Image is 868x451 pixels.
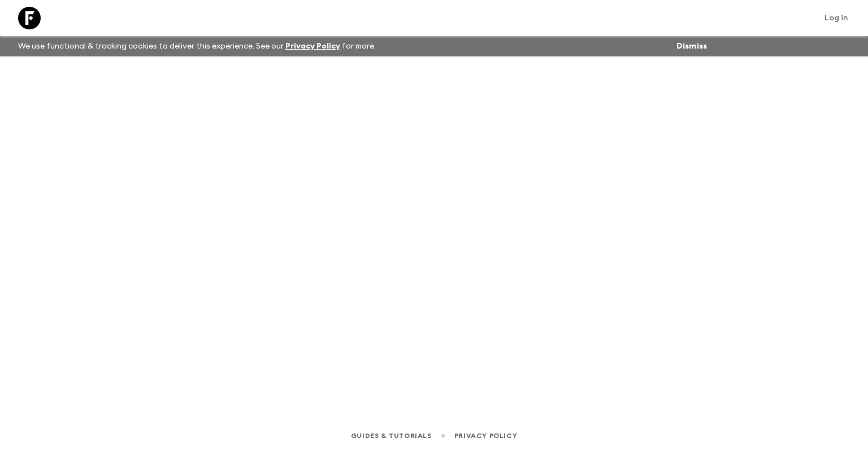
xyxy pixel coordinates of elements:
a: Privacy Policy [454,430,517,442]
button: Dismiss [674,38,710,54]
p: We use functional & tracking cookies to deliver this experience. See our for more. [14,36,380,56]
a: Guides & Tutorials [351,430,432,442]
a: Privacy Policy [285,42,340,50]
a: Log in [818,10,854,26]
